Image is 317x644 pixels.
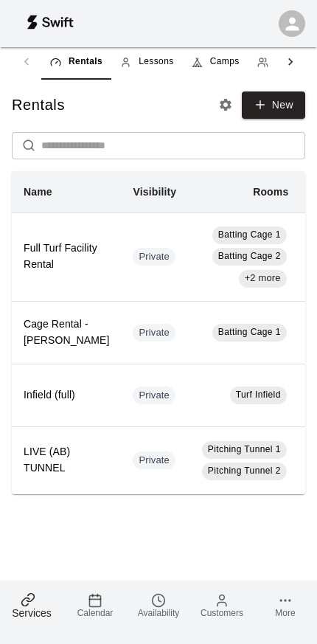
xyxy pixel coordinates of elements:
[127,581,190,629] a: Availability
[239,271,287,285] span: +2 more
[133,326,175,340] span: Private
[242,91,305,119] a: New
[201,608,243,618] span: Customers
[69,55,102,69] span: Rentals
[133,389,175,403] span: Private
[133,324,175,342] div: This service is hidden, and can only be accessed via a direct link
[133,454,175,468] span: Private
[133,250,175,264] span: Private
[236,389,281,400] span: Turf Infield
[208,465,281,476] span: Pitching Tunnel 2
[12,95,65,115] h5: Rentals
[133,248,175,266] div: This service is hidden, and can only be accessed via a direct link
[133,451,175,469] div: This service is hidden, and can only be accessed via a direct link
[139,55,174,69] span: Lessons
[41,44,276,80] div: navigation tabs
[24,240,109,273] h6: Full Turf Facility Rental
[190,581,254,629] a: Customers
[24,387,109,404] h6: Infield (full)
[138,608,179,618] span: Availability
[77,608,114,618] span: Calendar
[12,607,52,619] span: Services
[63,581,127,629] a: Calendar
[24,186,52,198] b: Name
[24,444,109,477] h6: LIVE (AB) TUNNEL
[215,94,237,116] button: Rental settings
[218,251,281,261] span: Batting Cage 2
[133,387,175,404] div: This service is hidden, and can only be accessed via a direct link
[218,327,281,337] span: Batting Cage 1
[253,186,288,198] b: Rooms
[254,581,317,629] a: More
[24,316,109,349] h6: Cage Rental - [PERSON_NAME]
[133,186,176,198] b: Visibility
[275,608,295,618] span: More
[218,229,281,240] span: Batting Cage 1
[210,55,240,69] span: Camps
[208,444,281,454] span: Pitching Tunnel 1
